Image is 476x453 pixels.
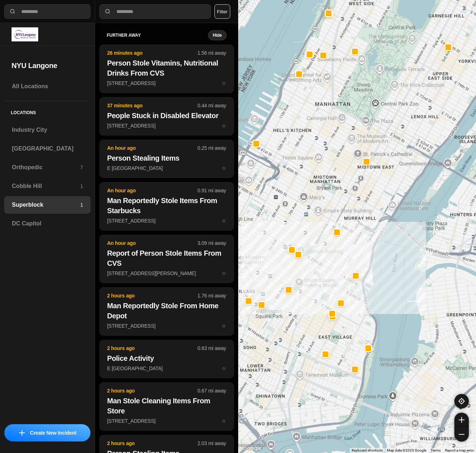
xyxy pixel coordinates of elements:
button: An hour ago0.25 mi awayPerson Stealing ItemsE [GEOGRAPHIC_DATA]star [99,140,233,178]
p: 2 hours ago [107,292,197,299]
button: iconCreate New Incident [4,424,90,441]
h3: Cobble Hill [12,182,80,190]
img: logo [12,27,38,41]
button: Keyboard shortcuts [352,448,383,453]
button: zoom-out [454,427,469,441]
img: zoom-in [459,417,464,423]
a: 37 minutes ago0.44 mi awayPeople Stuck in Disabled Elevator[STREET_ADDRESS]star [99,122,233,129]
span: star [222,218,226,224]
h2: Man Stole Cleaning Items From Store [107,396,226,416]
img: icon [19,430,25,436]
p: 1.56 mi away [197,49,226,57]
span: star [222,323,226,329]
h2: NYU Langone [12,60,83,71]
span: star [222,270,226,276]
h5: Locations [4,101,90,121]
h2: Police Activity [107,353,226,363]
p: 1 [80,183,83,190]
p: An hour ago [107,239,197,247]
span: star [222,365,226,371]
h3: DC Capitol [12,219,83,228]
button: 26 minutes ago1.56 mi awayPerson Stole Vitamins, Nutritional Drinks From CVS[STREET_ADDRESS]star [99,45,233,93]
small: Hide [213,32,222,38]
button: 37 minutes ago0.44 mi awayPeople Stuck in Disabled Elevator[STREET_ADDRESS]star [99,97,233,135]
a: An hour ago0.91 mi awayMan Reportedly Stole Items From Starbucks[STREET_ADDRESS]star [99,217,233,224]
img: Google [240,444,264,453]
a: An hour ago3.09 mi awayReport of Person Stole Items From CVS[STREET_ADDRESS][PERSON_NAME]star [99,270,233,276]
a: Report a map error [445,448,474,452]
h2: Person Stole Vitamins, Nutritional Drinks From CVS [107,58,226,78]
p: 1 [80,201,83,208]
span: star [222,418,226,424]
p: 0.91 mi away [197,187,226,194]
p: 26 minutes ago [107,49,197,57]
a: Superblock1 [4,196,90,214]
button: Filter [214,4,230,19]
p: E [GEOGRAPHIC_DATA] [107,365,226,372]
p: 2 hours ago [107,345,197,352]
span: star [222,165,226,171]
a: Cobble Hill1 [4,178,90,195]
a: An hour ago0.25 mi awayPerson Stealing ItemsE [GEOGRAPHIC_DATA]star [99,165,233,171]
img: search [9,8,16,15]
a: Open this area in Google Maps (opens a new window) [240,444,264,453]
a: 26 minutes ago1.56 mi awayPerson Stole Vitamins, Nutritional Drinks From CVS[STREET_ADDRESS]star [99,80,233,86]
a: Industry City [4,121,90,139]
p: 2 hours ago [107,440,197,447]
img: recenter [458,398,465,404]
p: [STREET_ADDRESS] [107,417,226,425]
button: An hour ago3.09 mi awayReport of Person Stole Items From CVS[STREET_ADDRESS][PERSON_NAME]star [99,235,233,283]
a: All Locations [4,78,90,95]
p: 1.76 mi away [197,292,226,299]
h2: Person Stealing Items [107,153,226,163]
p: 37 minutes ago [107,102,197,109]
h3: Orthopedic [12,163,80,172]
a: Terms [431,448,441,452]
h3: Superblock [12,201,80,209]
p: 2 hours ago [107,387,197,394]
h2: People Stuck in Disabled Elevator [107,111,226,121]
p: [STREET_ADDRESS] [107,80,226,87]
a: [GEOGRAPHIC_DATA] [4,140,90,157]
button: recenter [454,394,469,408]
a: DC Capitol [4,215,90,232]
p: 2.03 mi away [197,440,226,447]
p: [STREET_ADDRESS] [107,122,226,129]
p: 0.25 mi away [197,144,226,152]
h3: All Locations [12,82,83,91]
span: Map data ©2025 Google [387,448,426,452]
p: Create New Incident [30,429,76,436]
p: E [GEOGRAPHIC_DATA] [107,165,226,172]
button: 2 hours ago0.67 mi awayMan Stole Cleaning Items From Store[STREET_ADDRESS]star [99,382,233,431]
h5: further away [107,32,208,38]
a: 2 hours ago0.63 mi awayPolice ActivityE [GEOGRAPHIC_DATA]star [99,365,233,371]
h3: [GEOGRAPHIC_DATA] [12,144,83,153]
p: [STREET_ADDRESS][PERSON_NAME] [107,270,226,277]
img: zoom-out [459,431,464,437]
span: star [222,80,226,86]
a: 2 hours ago1.76 mi awayMan Reportedly Stole From Home Depot[STREET_ADDRESS]star [99,323,233,329]
span: star [222,123,226,129]
p: An hour ago [107,144,197,152]
button: An hour ago0.91 mi awayMan Reportedly Stole Items From Starbucks[STREET_ADDRESS]star [99,182,233,230]
p: An hour ago [107,187,197,194]
button: Hide [208,30,226,40]
button: zoom-in [454,413,469,427]
p: [STREET_ADDRESS] [107,217,226,224]
p: [STREET_ADDRESS] [107,322,226,329]
p: 0.67 mi away [197,387,226,394]
h3: Industry City [12,126,83,134]
img: search [104,8,111,15]
h2: Report of Person Stole Items From CVS [107,248,226,268]
button: 2 hours ago1.76 mi awayMan Reportedly Stole From Home Depot[STREET_ADDRESS]star [99,287,233,336]
p: 0.44 mi away [197,102,226,109]
p: 0.63 mi away [197,345,226,352]
a: 2 hours ago0.67 mi awayMan Stole Cleaning Items From Store[STREET_ADDRESS]star [99,418,233,424]
a: Orthopedic7 [4,159,90,176]
button: 2 hours ago0.63 mi awayPolice ActivityE [GEOGRAPHIC_DATA]star [99,340,233,378]
h2: Man Reportedly Stole From Home Depot [107,301,226,321]
h2: Man Reportedly Stole Items From Starbucks [107,196,226,216]
p: 7 [80,164,83,171]
p: 3.09 mi away [197,239,226,247]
